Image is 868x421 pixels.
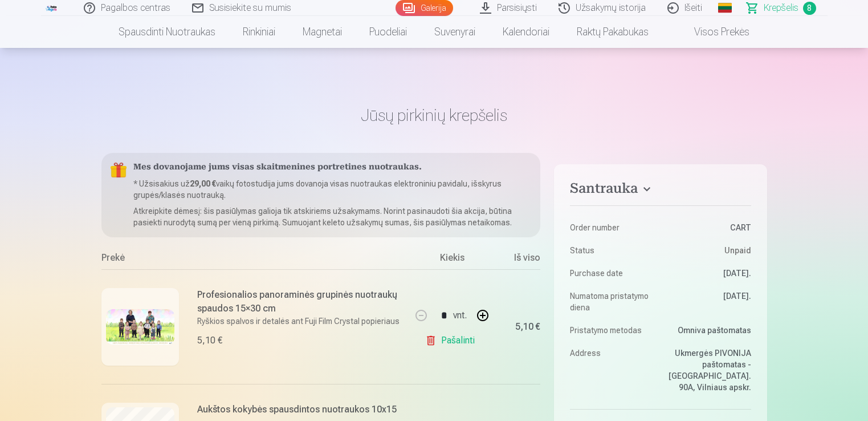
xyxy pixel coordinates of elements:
[425,329,479,352] a: Pašalinti
[289,16,356,48] a: Magnetai
[666,290,751,313] dd: [DATE].
[421,16,489,48] a: Suvenyrai
[197,288,403,315] h6: Profesionalios panoraminės grupinės nuotraukų spaudos 15×30 cm
[356,16,421,48] a: Puodeliai
[229,16,289,48] a: Rinkiniai
[570,290,655,313] dt: Numatoma pristatymo diena
[495,251,540,269] div: Iš viso
[105,16,229,48] a: Spausdinti nuotraukas
[570,245,655,256] dt: Status
[764,1,798,15] span: Krepšelis
[724,245,751,256] span: Unpaid
[133,205,532,228] p: Atkreipkite dėmesį: šis pasiūlymas galioja tik atskiriems užsakymams. Norint pasinaudoti šia akci...
[190,179,216,188] b: 29,00 €
[197,334,222,347] div: 5,10 €
[803,2,816,15] span: 8
[570,347,655,393] dt: Address
[666,268,751,279] dd: [DATE].
[666,222,751,233] dd: CART
[409,251,495,269] div: Kiekis
[570,222,655,233] dt: Order number
[515,323,540,330] div: 5,10 €
[666,347,751,393] dd: Ukmergės PIVONIJA paštomatas - [GEOGRAPHIC_DATA]. 90A, Vilniaus apskr.
[101,251,410,269] div: Prekė
[570,325,655,336] dt: Pristatymo metodas
[662,16,763,48] a: Visos prekės
[101,105,767,126] h1: Jūsų pirkinių krepšelis
[46,5,58,11] img: /fa5
[489,16,563,48] a: Kalendoriai
[133,162,532,173] h5: Mes dovanojame jums visas skaitmenines portretines nuotraukas.
[666,325,751,336] dd: Omniva paštomatas
[197,315,403,327] p: Ryškios spalvos ir detalės ant Fuji Film Crystal popieriaus
[133,178,532,201] p: * Užsisakius už vaikų fotostudija jums dovanoja visas nuotraukas elektroniniu pavidalu, išskyrus ...
[453,302,467,329] div: vnt.
[570,180,751,201] button: Santrauka
[563,16,662,48] a: Raktų pakabukas
[570,268,655,279] dt: Purchase date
